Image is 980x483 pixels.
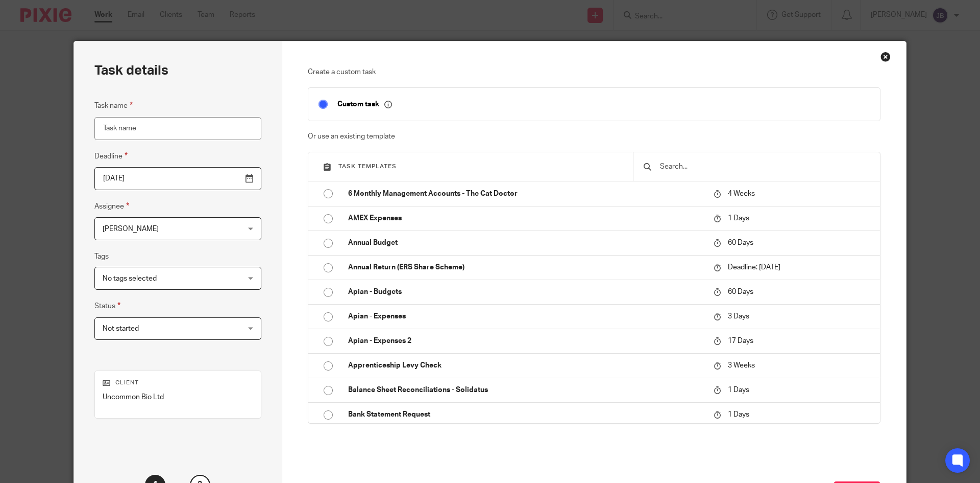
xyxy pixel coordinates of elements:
span: 4 Weeks [728,190,755,197]
label: Assignee [94,200,129,212]
p: Apian - Expenses 2 [348,336,703,346]
span: [PERSON_NAME] [103,225,159,233]
span: Task templates [338,164,397,169]
label: Tags [94,251,109,262]
span: 60 Days [728,288,753,295]
div: Close this dialog window [880,52,891,62]
p: Or use an existing template [308,131,881,142]
span: 1 Days [728,215,749,222]
p: Create a custom task [308,67,881,77]
p: Apian - Expenses [348,311,703,321]
h2: Task details [94,62,168,79]
span: No tags selected [103,275,157,282]
span: 60 Days [728,239,753,246]
span: Not started [103,325,139,332]
p: Balance Sheet Reconciliations - Solidatus [348,385,703,395]
p: AMEX Expenses [348,213,703,223]
p: Bank Statement Request [348,409,703,420]
input: Search... [659,161,870,172]
p: Custom task [337,100,392,109]
p: Apprenticeship Levy Check [348,360,703,371]
span: 1 Days [728,386,749,394]
p: Client [103,379,253,387]
span: 1 Days [728,411,749,418]
label: Task name [94,100,133,111]
p: 6 Monthly Management Accounts - The Cat Doctor [348,189,703,199]
p: Apian - Budgets [348,287,703,297]
span: 3 Weeks [728,362,755,369]
input: Pick a date [94,167,261,190]
p: Uncommon Bio Ltd [103,392,253,402]
p: Annual Return (ERS Share Scheme) [348,262,703,272]
span: Deadline: [DATE] [728,264,780,271]
p: Annual Budget [348,238,703,248]
label: Status [94,300,120,312]
span: 17 Days [728,337,753,344]
input: Task name [94,117,261,140]
span: 3 Days [728,313,749,320]
label: Deadline [94,150,128,162]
